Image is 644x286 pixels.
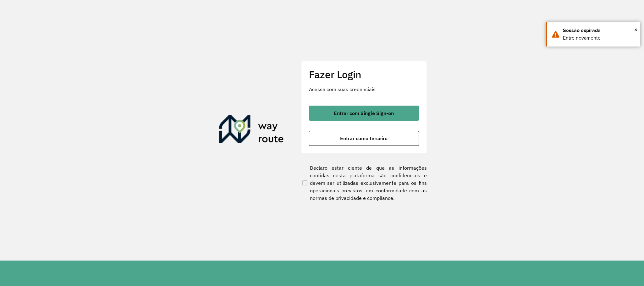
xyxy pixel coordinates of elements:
button: Close [634,25,637,34]
label: Declaro estar ciente de que as informações contidas nesta plataforma são confidenciais e devem se... [301,164,427,202]
div: Entre novamente [563,34,636,42]
button: button [309,106,419,121]
span: Entrar como terceiro [340,136,388,141]
span: Entrar com Single Sign-on [334,111,394,116]
button: button [309,131,419,146]
img: Roteirizador AmbevTech [219,115,284,146]
div: Sessão expirada [563,27,636,34]
span: × [634,25,637,34]
h2: Fazer Login [309,69,419,80]
p: Acesse com suas credenciais [309,85,419,93]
